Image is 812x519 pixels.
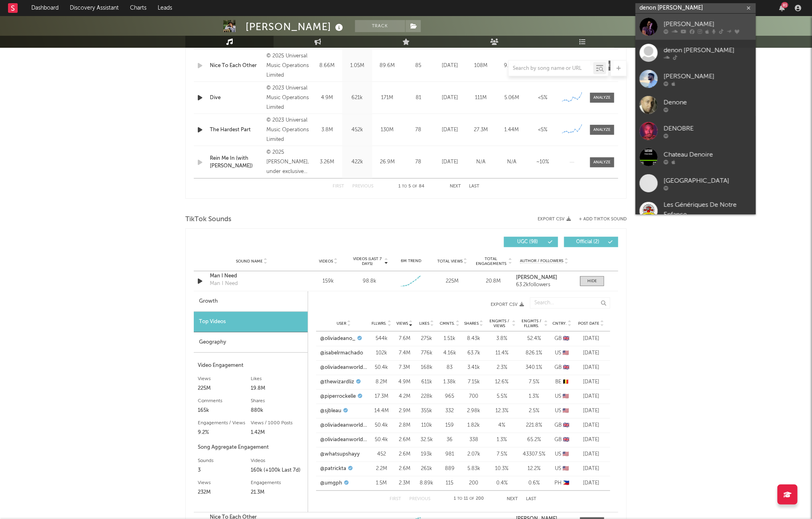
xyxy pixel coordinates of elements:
[564,237,618,247] button: Official(2)
[552,465,572,473] div: US
[418,393,436,401] div: 228k
[371,349,392,357] div: 102k
[320,421,367,429] a: @oliviadeanworldwide
[664,124,752,133] div: DENOBRE
[464,335,484,343] div: 8.43k
[488,436,516,444] div: 1.3 %
[488,335,516,343] div: 3.8 %
[210,155,262,170] div: Rein Me In (with [PERSON_NAME])
[529,94,556,102] div: <5%
[198,418,251,428] div: Engagements / Views
[371,335,392,343] div: 544k
[198,478,251,488] div: Views
[467,94,494,102] div: 111M
[396,364,414,372] div: 7.3M
[210,272,294,280] a: Man I Need
[390,182,434,191] div: 1 5 84
[488,319,511,328] span: Engmts / Views
[344,158,370,166] div: 422k
[251,374,304,384] div: Likes
[498,126,525,134] div: 1.44M
[530,297,610,309] input: Search...
[418,421,436,429] div: 110k
[563,350,569,356] span: 🇺🇸
[344,94,370,102] div: 621k
[210,280,238,288] div: Man I Need
[507,497,518,501] button: Next
[488,349,516,357] div: 11.4 %
[418,436,436,444] div: 32.5k
[198,466,251,475] div: 3
[371,436,392,444] div: 50.4k
[520,450,548,458] div: 43307.5 %
[266,116,310,145] div: © 2023 Universal Music Operations Limited
[440,479,460,487] div: 115
[552,407,572,415] div: US
[266,83,310,112] div: © 2023 Universal Music Operations Limited
[314,94,340,102] div: 4.9M
[464,393,484,401] div: 700
[210,126,262,134] a: The Hardest Part
[520,479,548,487] div: 0.6 %
[418,479,436,487] div: 8.89k
[563,437,570,442] span: 🇬🇧
[469,497,474,501] span: of
[520,421,548,429] div: 221.8 %
[457,497,462,501] span: to
[266,148,310,177] div: © 2025 [PERSON_NAME], under exclusive licence to Universal Music Operations Limited
[635,66,756,92] a: [PERSON_NAME]
[464,321,479,326] span: Shares
[198,384,251,393] div: 225M
[434,277,471,285] div: 225M
[198,406,251,415] div: 165k
[374,126,400,134] div: 130M
[374,158,400,166] div: 26.9M
[664,176,752,185] div: [GEOGRAPHIC_DATA]
[576,393,606,401] div: [DATE]
[552,321,567,326] span: Cntry.
[371,321,387,326] span: Fllwrs.
[194,312,308,332] div: Top Videos
[418,335,436,343] div: 275k
[520,364,548,372] div: 340.1 %
[198,488,251,497] div: 232M
[198,374,251,384] div: Views
[664,19,752,29] div: [PERSON_NAME]
[396,479,414,487] div: 2.3M
[552,393,572,401] div: US
[552,479,572,487] div: PH
[198,361,304,370] div: Video Engagement
[210,94,262,102] a: Dive
[344,126,370,134] div: 452k
[579,217,627,222] button: + Add TikTok Sound
[779,5,785,11] button: 81
[509,240,546,244] span: UGC ( 98 )
[467,158,494,166] div: N/A
[782,2,788,8] div: 81
[418,364,436,372] div: 168k
[436,94,463,102] div: [DATE]
[320,479,342,487] a: @umgph
[251,418,304,428] div: Views / 1000 Posts
[464,421,484,429] div: 1.82k
[413,185,418,188] span: of
[488,364,516,372] div: 2.3 %
[447,494,491,504] div: 1 11 200
[418,450,436,458] div: 193k
[563,394,569,399] span: 🇺🇸
[520,393,548,401] div: 1.3 %
[396,465,414,473] div: 2.6M
[404,158,432,166] div: 78
[371,407,392,415] div: 14.4M
[251,456,304,466] div: Videos
[251,488,304,497] div: 21.3M
[440,364,460,372] div: 83
[251,466,304,475] div: 160k (+100k Last 7d)
[516,275,572,281] a: [PERSON_NAME]
[562,379,569,385] span: 🇧🇪
[402,185,407,188] span: to
[320,378,354,386] a: @thewizardliz
[251,428,304,438] div: 1.42M
[538,217,571,222] button: Export CSV
[396,407,414,415] div: 2.9M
